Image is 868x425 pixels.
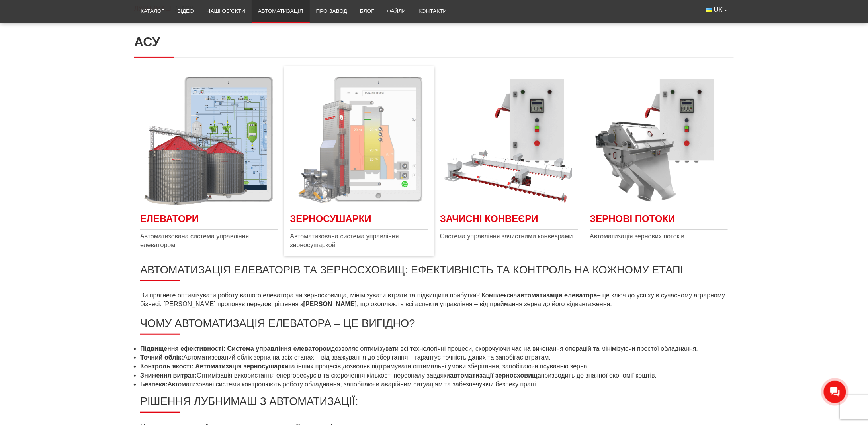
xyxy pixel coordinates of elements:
a: Детальніше Зернові потоки [590,212,728,230]
h1: АСУ [134,26,734,58]
span: Автоматизована система управління елеватором [140,232,278,250]
a: Детальніше Елеватори [140,70,278,209]
li: Автоматизований облік зерна на всіх етапах – від зважування до зберігання – гарантує точність дан... [140,353,728,362]
span: Автоматизована система управління зерносушаркой [290,232,428,250]
strong: Безпека: [140,381,168,388]
strong: Точний облік: [140,354,183,361]
strong: Зниження витрат: [140,372,197,379]
a: Автоматизація [252,2,310,20]
a: Детальніше Зерносушарки [290,70,428,209]
a: Детальніше Зерносушарки [290,212,428,230]
strong: Контроль якості: [140,363,194,370]
a: Контакти [412,2,453,20]
li: дозволяє оптимізувати всі технологічні процеси, скорочуючи час на виконання операцій та мінімізую... [140,344,728,353]
strong: автоматизації зерносховища [450,372,541,379]
li: та інших процесів дозволяє підтримувати оптимальні умови зберігання, запобігаючи псуванню зерна. [140,362,728,371]
a: Детальніше Зачисні конвеєри [440,70,578,209]
a: Детальніше Зачисні конвеєри [440,212,578,230]
a: Про завод [310,2,354,20]
h2: Рішення Лубнимаш з автоматизації: [140,395,728,413]
a: Файли [381,2,412,20]
span: Зачисні конвеєри [440,212,578,230]
h2: Автоматизація елеваторів та зерносховищ: ефективність та контроль на кожному етапі [140,264,728,281]
span: Зерносушарки [290,212,428,230]
a: Наші об’єкти [200,2,252,20]
strong: Автоматизація зерносушарки [195,363,289,370]
strong: Підвищення ефективності: [140,345,225,352]
li: Автоматизовані системи контролюють роботу обладнання, запобігаючи аварійним ситуаціям та забезпеч... [140,380,728,389]
h2: Чому автоматизація елеватора – це вигідно? [140,317,728,335]
button: UK [700,2,734,18]
span: Елеватори [140,212,278,230]
a: Детальніше Зернові потоки [590,70,728,209]
a: Каталог [134,2,171,20]
a: Блог [354,2,381,20]
strong: Система управління елеватором [227,345,331,352]
p: Ви прагнете оптимізувати роботу вашого елеватора чи зерносховища, мінімізувати втрати та підвищит... [140,291,728,309]
a: Детальніше Елеватори [140,212,278,230]
span: Зернові потоки [590,212,728,230]
a: Відео [171,2,200,20]
span: Автоматизація зернових потоків [590,232,728,241]
strong: автоматизація елеватора [517,292,597,299]
li: Оптимізація використання енергоресурсів та скорочення кількості персоналу завдяки призводить до з... [140,371,728,380]
img: Українська [706,8,712,12]
strong: [PERSON_NAME] [303,301,357,307]
span: UK [714,6,723,14]
span: Система управління зачистними конвеєрами [440,232,578,241]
